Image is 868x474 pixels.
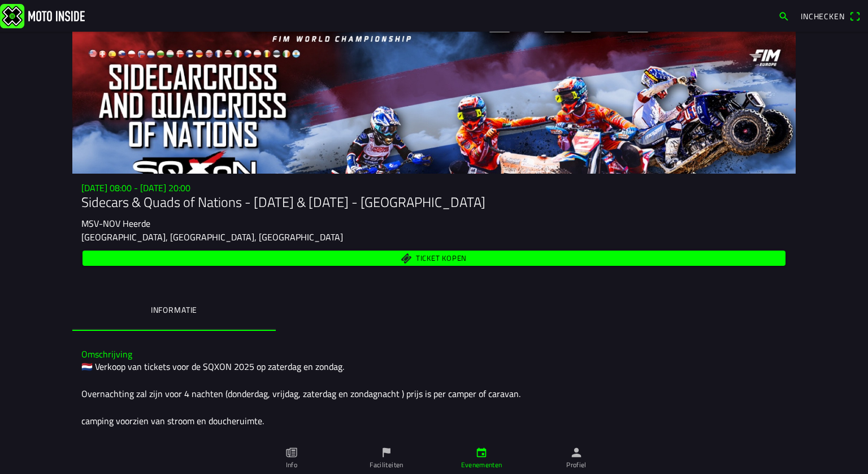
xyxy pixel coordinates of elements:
[81,217,150,230] ion-text: MSV-NOV Heerde
[461,460,502,470] ion-label: Evenementen
[81,183,787,193] h3: [DATE] 08:00 - [DATE] 20:00
[380,446,393,459] ion-icon: flag
[285,446,298,459] ion-icon: paper
[795,6,866,25] a: Incheckenqr scanner
[151,304,197,316] ion-label: Informatie
[566,460,587,470] ion-label: Profiel
[416,255,467,262] span: Ticket kopen
[801,10,845,22] span: Inchecken
[81,230,343,244] ion-text: [GEOGRAPHIC_DATA], [GEOGRAPHIC_DATA], [GEOGRAPHIC_DATA]
[370,460,403,470] ion-label: Faciliteiten
[286,460,297,470] ion-label: Info
[570,446,583,459] ion-icon: person
[475,446,488,459] ion-icon: calendar
[81,349,787,360] h3: Omschrijving
[772,6,795,25] a: search
[81,194,787,210] h1: Sidecars & Quads of Nations - [DATE] & [DATE] - [GEOGRAPHIC_DATA]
